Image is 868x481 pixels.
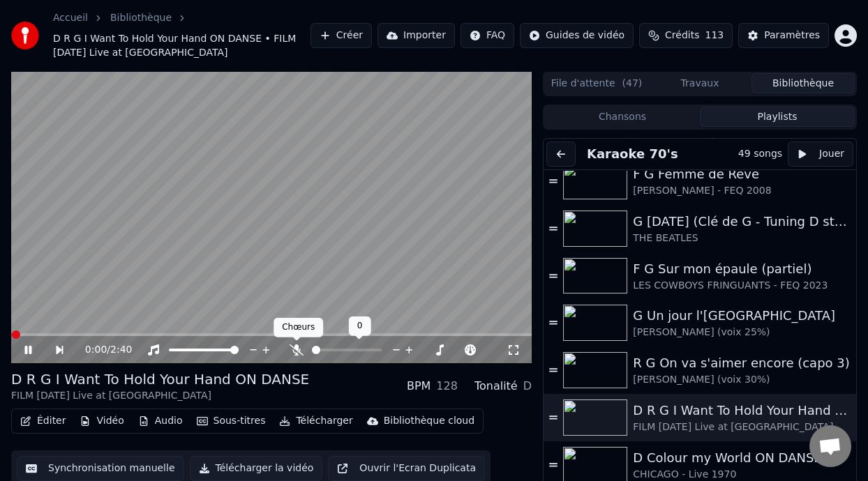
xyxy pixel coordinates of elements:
[633,165,851,184] div: F G Femme de Rêve
[85,343,107,357] span: 0:00
[53,11,88,25] a: Accueil
[349,316,371,336] div: 0
[633,420,851,434] div: FILM [DATE] Live at [GEOGRAPHIC_DATA]
[633,306,851,326] div: G Un jour l'[GEOGRAPHIC_DATA]
[633,259,851,279] div: F G Sur mon épaule (partiel)
[665,29,699,43] span: Crédits
[633,401,851,420] div: D R G I Want To Hold Your Hand ON DANSE
[461,23,514,48] button: FAQ
[377,23,455,48] button: Importer
[384,414,474,428] div: Bibliothèque cloud
[11,369,309,389] div: D R G I Want To Hold Your Hand ON DANSE
[191,411,271,431] button: Sous-titres
[633,373,851,387] div: [PERSON_NAME] (voix 30%)
[74,411,129,431] button: Vidéo
[545,73,648,93] button: File d'attente
[15,411,71,431] button: Éditer
[17,456,184,481] button: Synchronisation manuelle
[633,448,851,468] div: D Colour my World ON DANSE
[523,378,532,395] div: D
[622,77,643,91] span: ( 47 )
[633,231,851,245] div: THE BEATLES
[581,144,684,164] button: Karaoke 70's
[110,11,172,25] a: Bibliothèque
[133,411,188,431] button: Audio
[700,107,855,127] button: Playlists
[633,326,851,339] div: [PERSON_NAME] (voix 25%)
[274,318,323,337] div: Chœurs
[436,378,458,395] div: 128
[11,389,309,403] div: FILM [DATE] Live at [GEOGRAPHIC_DATA]
[110,343,132,357] span: 2:40
[788,142,853,167] button: Jouer
[85,343,119,357] div: /
[328,456,485,481] button: Ouvrir l'Ecran Duplicata
[53,11,310,60] nav: breadcrumb
[545,107,700,127] button: Chansons
[648,73,751,93] button: Travaux
[53,32,310,60] span: D R G I Want To Hold Your Hand ON DANSE • FILM [DATE] Live at [GEOGRAPHIC_DATA]
[520,23,634,48] button: Guides de vidéo
[310,23,372,48] button: Créer
[11,22,39,49] img: youka
[639,23,733,48] button: Crédits113
[274,411,358,431] button: Télécharger
[190,456,323,481] button: Télécharger la vidéo
[705,29,724,43] span: 113
[751,73,855,93] button: Bibliothèque
[474,378,518,395] div: Tonalité
[764,29,820,43] div: Paramètres
[738,147,782,161] div: 49 songs
[738,23,829,48] button: Paramètres
[633,212,851,231] div: G [DATE] (Clé de G - Tuning D standard)
[633,184,851,198] div: [PERSON_NAME] - FEQ 2008
[633,279,851,293] div: LES COWBOYS FRINGUANTS - FEQ 2023
[407,378,431,395] div: BPM
[809,425,851,467] div: Ouvrir le chat
[633,353,851,373] div: R G On va s'aimer encore (capo 3)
